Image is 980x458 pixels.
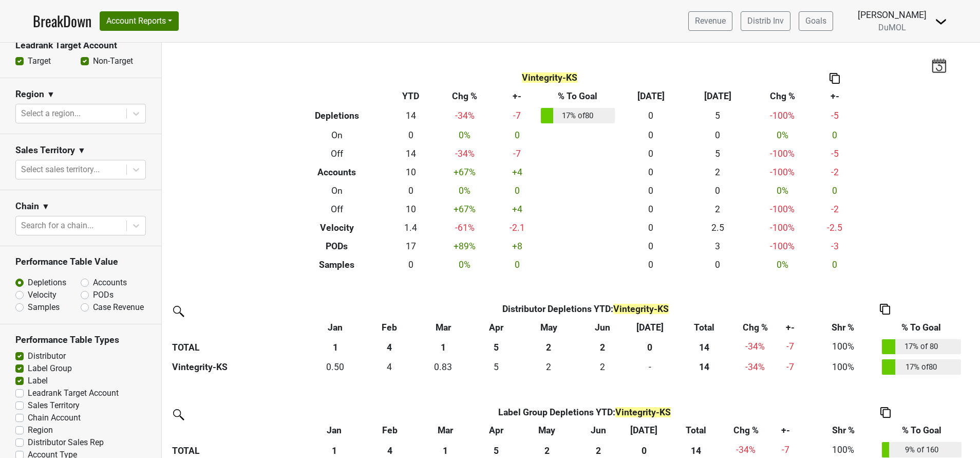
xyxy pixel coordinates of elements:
label: Distributor Sales Rep [28,436,104,449]
th: Chg %: activate to sort column ascending [737,318,775,337]
th: Shr %: activate to sort column ascending [807,318,879,337]
th: +- [814,87,856,105]
th: Feb: activate to sort column ascending [364,318,414,337]
td: 0 % [434,255,496,274]
td: 100% [807,337,879,357]
th: Distributor Depletions YTD : [364,300,807,318]
td: 100% [807,357,879,377]
a: Revenue [688,11,732,31]
td: 17 [388,237,434,255]
td: 10 [388,200,434,218]
td: -34 % [434,144,496,163]
td: 14 [388,105,434,126]
th: % To Goal: activate to sort column ascending [880,422,964,440]
td: -34 % [737,357,775,377]
td: 2 [520,357,577,377]
td: -100 % [751,163,814,181]
th: +-: activate to sort column ascending [765,422,806,440]
label: Depletions [28,277,66,289]
th: Off [286,200,388,218]
label: Case Revenue [93,301,144,314]
span: ▼ [78,144,86,157]
label: Region [28,424,53,436]
th: Apr: activate to sort column ascending [472,318,520,337]
td: -3 [814,237,856,255]
span: ▼ [42,200,50,213]
td: -5 [814,105,856,126]
span: ▼ [47,88,55,101]
td: 1.501 [577,357,628,377]
div: -7 [777,360,804,374]
td: 0 [814,126,856,144]
div: 4 [367,360,412,374]
th: Off [286,144,388,163]
th: 0 [628,337,672,357]
button: Account Reports [100,11,179,31]
th: Jul: activate to sort column ascending [628,318,672,337]
td: 0 [684,126,751,144]
th: 14 [671,337,736,357]
th: Samples [286,255,388,274]
div: [PERSON_NAME] [858,8,927,22]
label: Velocity [28,289,56,301]
th: Total: activate to sort column ascending [665,422,727,440]
th: Jan: activate to sort column ascending [307,318,364,337]
td: 0 [617,255,684,274]
td: 0 [496,181,538,200]
td: 2.5 [684,218,751,237]
td: 0 [496,255,538,274]
th: TOTAL [169,337,307,357]
td: 0 [388,181,434,200]
td: 0 [617,163,684,181]
td: 0 [628,357,672,377]
td: 10 [388,163,434,181]
th: PODs [286,237,388,255]
img: last_updated_date [931,58,947,72]
td: -100 % [751,200,814,218]
th: May: activate to sort column ascending [520,422,574,440]
label: Non-Target [93,55,133,67]
td: 5 [684,105,751,126]
td: 3.667 [364,357,414,377]
th: Jun: activate to sort column ascending [577,318,628,337]
td: +4 [496,200,538,218]
div: 0.50 [309,360,362,374]
h3: Performance Table Value [15,257,146,267]
h3: Leadrank Target Account [15,40,146,51]
td: -7 [496,105,538,126]
td: 0 [388,126,434,144]
th: Vintegrity-KS [169,357,307,377]
th: [DATE] [684,87,751,105]
th: 2 [577,337,628,357]
h3: Performance Table Types [15,335,146,345]
th: Jun: activate to sort column ascending [574,422,623,440]
label: Samples [28,301,60,314]
div: 14 [674,360,734,374]
th: Feb: activate to sort column ascending [362,422,418,440]
a: Goals [799,11,833,31]
th: &nbsp;: activate to sort column ascending [169,422,307,440]
th: Accounts [286,163,388,181]
div: 0.83 [417,360,469,374]
td: 0 % [434,126,496,144]
th: Depletions [286,105,388,126]
label: Chain Account [28,412,81,424]
img: Copy to clipboard [880,407,891,418]
th: &nbsp;: activate to sort column ascending [169,318,307,337]
span: -34% [745,341,765,352]
div: 2 [579,360,626,374]
td: -100 % [751,237,814,255]
span: Vintegrity-KS [615,407,671,417]
div: 2 [523,360,575,374]
td: +89 % [434,237,496,255]
a: Distrib Inv [741,11,790,31]
td: -2 [814,200,856,218]
td: 0 % [751,255,814,274]
td: +8 [496,237,538,255]
span: -7 [786,341,794,352]
h3: Sales Territory [15,145,75,156]
td: 0 [617,105,684,126]
td: -100 % [751,144,814,163]
td: 0 % [434,181,496,200]
td: 0 [617,218,684,237]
